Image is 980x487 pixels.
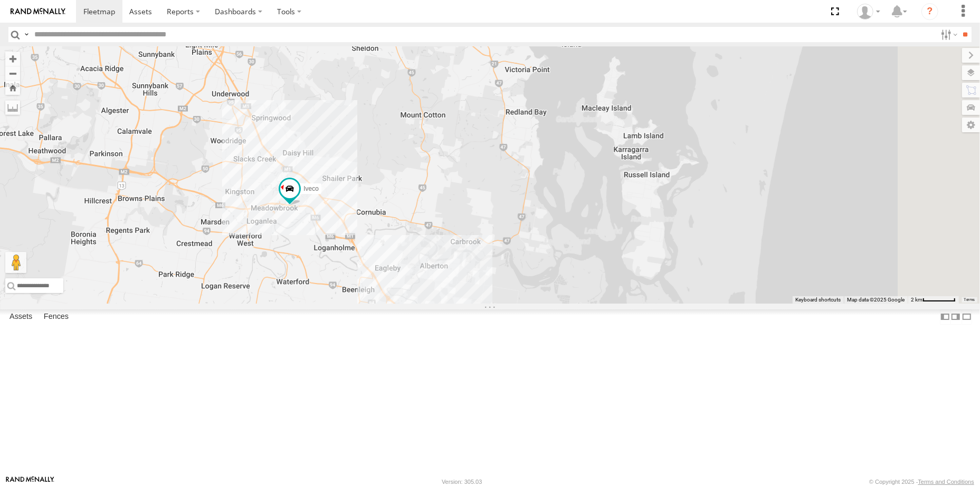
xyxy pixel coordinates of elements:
label: Hide Summary Table [962,309,972,325]
label: Search Query [22,27,31,42]
span: Iveco [303,186,319,193]
button: Drag Pegman onto the map to open Street View [5,252,26,273]
a: Terms and Conditions [918,479,974,485]
label: Search Filter Options [937,27,959,42]
i: ? [921,3,938,20]
img: rand-logo.svg [11,8,65,15]
a: Visit our Website [6,476,54,487]
label: Dock Summary Table to the Left [940,309,950,325]
label: Measure [5,100,20,115]
span: 2 km [911,297,922,303]
div: © Copyright 2025 - [869,479,974,485]
div: Office Admin [853,4,884,20]
div: Version: 305.03 [442,479,482,485]
button: Keyboard shortcuts [795,296,841,304]
label: Map Settings [962,118,980,132]
label: Fences [39,309,74,324]
span: Map data ©2025 Google [847,297,905,303]
button: Zoom out [5,66,20,81]
a: Terms [964,298,975,302]
button: Zoom Home [5,81,20,95]
label: Assets [4,309,37,324]
button: Map Scale: 2 km per 59 pixels [908,296,959,304]
button: Zoom in [5,52,20,66]
label: Dock Summary Table to the Right [950,309,961,325]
